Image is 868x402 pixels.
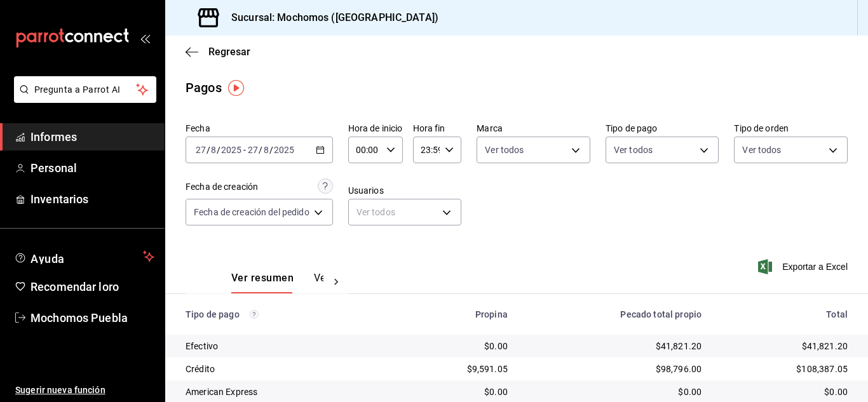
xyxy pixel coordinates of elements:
[678,387,702,397] font: $0.00
[734,123,789,133] font: Tipo de orden
[477,123,503,133] font: Marca
[742,145,781,155] font: Ver todos
[194,207,309,217] font: Fecha de creación del pedido
[186,387,257,397] font: American Express
[356,207,395,217] font: Ver todos
[207,145,210,155] font: /
[606,123,658,133] font: Tipo de pago
[220,145,242,155] input: ----
[348,185,384,196] font: Usuarios
[186,80,222,95] font: Pagos
[231,271,323,293] div: pestañas de navegación
[348,123,403,133] font: Hora de inicio
[15,385,105,395] font: Sugerir nueva función
[231,11,438,23] font: Sucursal: Mochomos ([GEOGRAPHIC_DATA])
[208,46,250,58] font: Regresar
[484,341,508,351] font: $0.00
[186,46,250,58] button: Regresar
[269,145,273,155] font: /
[9,92,156,105] a: Pregunta a Parrot AI
[210,145,217,155] input: --
[34,84,121,95] font: Pregunta a Parrot AI
[228,80,244,96] img: Marcador de información sobre herramientas
[217,145,220,155] font: /
[314,272,362,284] font: Ver pagos
[802,341,848,351] font: $41,821.20
[467,364,508,374] font: $9,591.05
[186,341,218,351] font: Efectivo
[475,309,508,319] font: Propina
[413,123,445,133] font: Hora fin
[31,311,128,325] font: Mochomos Puebla
[824,387,848,397] font: $0.00
[195,145,207,155] input: --
[263,145,269,155] input: --
[620,309,702,319] font: Pecado total propio
[250,310,259,319] svg: Los pagos realizados con Pay y otras terminales son montos brutos.
[140,33,150,43] button: abrir_cajón_menú
[186,364,215,374] font: Crédito
[243,145,246,155] font: -
[796,364,848,374] font: $108,387.05
[186,182,258,192] font: Fecha de creación
[259,145,262,155] font: /
[656,364,702,374] font: $98,796.00
[31,280,119,293] font: Recomendar loro
[31,130,77,144] font: Informes
[31,161,77,175] font: Personal
[273,145,295,155] input: ----
[31,252,65,265] font: Ayuda
[186,123,210,133] font: Fecha
[31,192,88,206] font: Inventarios
[826,309,848,319] font: Total
[247,145,259,155] input: --
[484,387,508,397] font: $0.00
[485,145,524,155] font: Ver todos
[186,309,240,319] font: Tipo de pago
[14,76,156,103] button: Pregunta a Parrot AI
[782,262,848,272] font: Exportar a Excel
[231,272,294,284] font: Ver resumen
[761,259,848,274] button: Exportar a Excel
[614,145,653,155] font: Ver todos
[656,341,702,351] font: $41,821.20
